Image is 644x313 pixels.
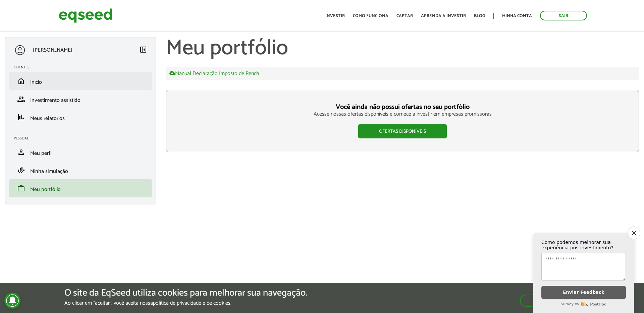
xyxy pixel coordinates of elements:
[139,46,147,54] span: left_panel_close
[64,300,307,306] p: Ao clicar em "aceitar", você aceita nossa .
[30,149,53,158] span: Meu perfil
[520,295,580,307] button: Aceitar
[14,166,147,174] a: finance_modeMinha simulação
[502,14,532,18] a: Minha conta
[17,113,25,121] span: finance
[30,114,65,123] span: Meus relatórios
[9,90,152,108] li: Investimento assistido
[30,78,42,87] span: Início
[14,148,147,156] a: personMeu perfil
[14,65,152,69] h2: Clientes
[474,14,485,18] a: Blog
[166,37,639,60] h1: Meu portfólio
[9,108,152,126] li: Meus relatórios
[540,11,587,20] a: Sair
[9,143,152,161] li: Meu perfil
[358,124,447,138] a: Ofertas disponíveis
[353,14,388,18] a: Como funciona
[64,288,307,298] h5: O site da EqSeed utiliza cookies para melhorar sua navegação.
[325,14,345,18] a: Investir
[59,7,112,24] img: EqSeed
[14,184,147,192] a: workMeu portfólio
[9,179,152,197] li: Meu portfólio
[17,95,25,103] span: group
[153,301,230,306] a: política de privacidade e de cookies
[169,70,259,76] a: Manual Declaração Imposto de Renda
[17,184,25,192] span: work
[17,166,25,174] span: finance_mode
[14,95,147,103] a: groupInvestimento assistido
[421,14,466,18] a: Aprenda a investir
[396,14,413,18] a: Captar
[180,111,625,117] p: Acesse nossas ofertas disponíveis e comece a investir em empresas promissoras
[9,72,152,90] li: Início
[139,46,147,55] a: Colapsar menu
[17,77,25,85] span: home
[17,148,25,156] span: person
[14,77,147,85] a: homeInício
[30,167,68,176] span: Minha simulação
[180,104,625,111] h3: Você ainda não possui ofertas no seu portfólio
[9,161,152,179] li: Minha simulação
[33,47,72,53] p: [PERSON_NAME]
[30,96,80,105] span: Investimento assistido
[30,185,61,194] span: Meu portfólio
[14,113,147,121] a: financeMeus relatórios
[14,136,152,140] h2: Pessoal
